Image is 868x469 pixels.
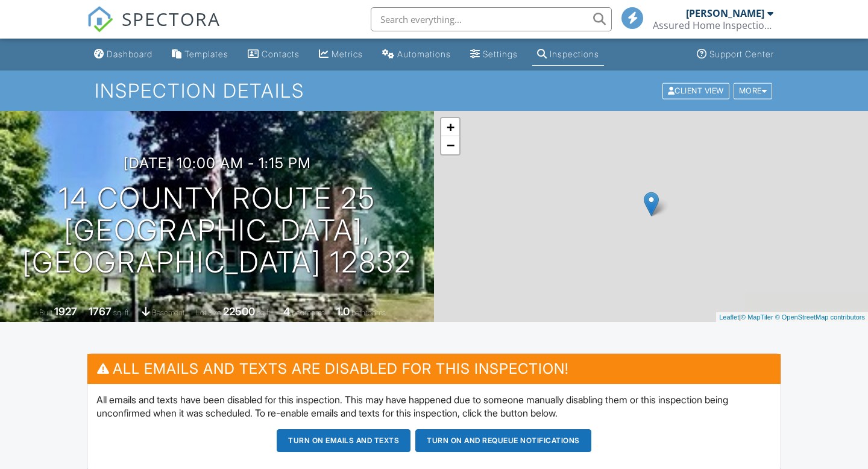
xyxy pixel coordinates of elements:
a: SPECTORA [87,16,221,42]
a: Support Center [692,43,779,66]
div: Templates [184,49,228,59]
a: Client View [661,86,732,95]
a: Contacts [243,43,304,66]
span: sq.ft. [257,308,272,317]
div: 1927 [54,305,77,318]
div: Settings [483,49,518,59]
div: Contacts [262,49,300,59]
div: 1.0 [336,305,350,318]
div: | [716,312,868,323]
span: Lot Size [196,308,221,317]
span: sq. ft. [113,308,130,317]
h3: All emails and texts are disabled for this inspection! [87,354,781,383]
div: Metrics [332,49,363,59]
div: [PERSON_NAME] [686,7,764,19]
div: Dashboard [107,49,153,59]
h3: [DATE] 10:00 am - 1:15 pm [124,155,311,171]
a: Templates [167,43,233,66]
h1: 14 County Route 25 [GEOGRAPHIC_DATA], [GEOGRAPHIC_DATA] 12832 [19,183,415,278]
div: 22500 [223,305,255,318]
a: Zoom in [441,118,459,136]
div: 1767 [89,305,112,318]
input: Search everything... [371,7,612,31]
button: Turn on and Requeue Notifications [415,429,591,452]
a: Metrics [314,43,368,66]
a: Zoom out [441,136,459,154]
a: Automations (Basic) [377,43,456,66]
span: SPECTORA [122,6,221,31]
a: © OpenStreetMap contributors [775,313,865,321]
span: bathrooms [351,308,386,317]
img: The Best Home Inspection Software - Spectora [87,6,113,33]
div: Client View [662,83,729,99]
div: More [734,83,773,99]
a: Dashboard [89,43,157,66]
div: 4 [283,305,290,318]
div: Assured Home Inspections ADK, LLC [653,19,773,31]
a: © MapTiler [741,313,773,321]
h1: Inspection Details [95,80,773,101]
a: Settings [465,43,523,66]
button: Turn on emails and texts [277,429,410,452]
div: Inspections [550,49,599,59]
div: Support Center [709,49,774,59]
a: Inspections [532,43,604,66]
span: basement [152,308,184,317]
div: Automations [397,49,451,59]
span: bedrooms [292,308,325,317]
p: All emails and texts have been disabled for this inspection. This may have happened due to someon... [96,393,772,420]
span: Built [39,308,52,317]
a: Leaflet [719,313,739,321]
